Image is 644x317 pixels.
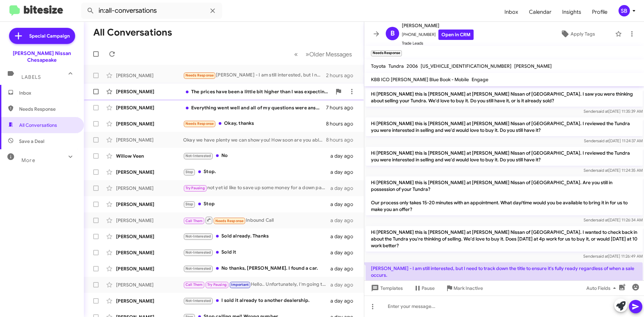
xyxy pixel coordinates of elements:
[371,63,386,69] span: Toyota
[290,47,302,61] button: Previous
[613,5,637,16] button: SB
[29,33,70,39] span: Special Campaign
[366,117,643,136] p: Hi [PERSON_NAME] this is [PERSON_NAME] at [PERSON_NAME] Nissan of [GEOGRAPHIC_DATA]. I reviewed t...
[183,71,326,79] div: [PERSON_NAME] - I am still interested, but I need to track down the title to ensure it's fully re...
[81,3,222,19] input: Search
[370,282,403,294] span: Templates
[116,201,183,208] div: [PERSON_NAME]
[183,184,330,192] div: not yet id like to save up some money for a down payment first then ill reach back out
[597,217,608,222] span: said at
[116,72,183,79] div: [PERSON_NAME]
[116,233,183,240] div: [PERSON_NAME]
[19,122,57,128] span: All Conversations
[596,254,608,259] span: said at
[421,63,512,69] span: [US_VEHICLE_IDENTIFICATION_NUMBER]
[294,50,298,58] span: «
[330,249,359,256] div: a day ago
[557,2,587,22] a: Insights
[116,169,183,175] div: [PERSON_NAME]
[402,21,474,30] span: [PERSON_NAME]
[207,282,227,287] span: Try Pausing
[185,154,211,158] span: Not-Interested
[21,74,41,80] span: Labels
[183,281,330,288] div: Hello.. Unfortunately, I'm going to put off purchasing any vehicle at this time. Thanks for all y...
[524,2,557,22] a: Calendar
[571,28,595,40] span: Apply Tags
[584,138,643,143] span: Sender [DATE] 11:24:37 AM
[366,176,643,215] p: Hi [PERSON_NAME] this is [PERSON_NAME] at [PERSON_NAME] Nissan of [GEOGRAPHIC_DATA]. Are you stil...
[440,282,488,294] button: Mark Inactive
[514,63,552,69] span: [PERSON_NAME]
[19,138,44,145] span: Save a Deal
[183,249,330,256] div: Sold it
[183,88,332,95] div: The prices have been a little bit higher than I was expecting. I have been on Autotrader talking ...
[587,2,613,22] a: Profile
[326,72,359,79] div: 2 hours ago
[326,120,359,127] div: 8 hours ago
[597,109,608,114] span: said at
[183,265,330,272] div: No thanks, [PERSON_NAME]. I found a car.
[185,299,211,303] span: Not-Interested
[185,121,214,126] span: Needs Response
[185,170,194,174] span: Stop
[371,76,469,83] span: KBB ICO [PERSON_NAME] Blue Book - Mobile
[584,168,643,173] span: Sender [DATE] 11:24:35 AM
[185,73,214,77] span: Needs Response
[371,50,402,56] small: Needs Response
[309,51,352,58] span: Older Messages
[302,47,356,61] button: Next
[366,88,643,107] p: Hi [PERSON_NAME] this is [PERSON_NAME] at [PERSON_NAME] Nissan of [GEOGRAPHIC_DATA]. I saw you we...
[402,30,474,40] span: [PHONE_NUMBER]
[183,168,330,176] div: Stop.
[438,30,474,40] a: Open in CRM
[19,106,76,112] span: Needs Response
[330,185,359,192] div: a day ago
[584,217,643,222] span: Sender [DATE] 11:26:34 AM
[183,152,330,160] div: No
[21,157,35,163] span: More
[597,138,609,143] span: said at
[330,201,359,208] div: a day ago
[407,63,418,69] span: 2006
[215,219,244,223] span: Needs Response
[93,27,172,38] h1: All Conversations
[185,202,194,206] span: Stop
[330,233,359,240] div: a day ago
[422,282,435,294] span: Pause
[183,104,326,111] div: Everything went well and all of my questions were answered on my previous visit. I am impressed w...
[185,266,211,271] span: Not-Interested
[116,185,183,192] div: [PERSON_NAME]
[183,120,326,127] div: Okay, thanks
[584,109,643,114] span: Sender [DATE] 11:35:39 AM
[390,28,395,39] span: B
[326,104,359,111] div: 7 hours ago
[330,298,359,304] div: a day ago
[231,282,249,287] span: Important
[306,50,309,58] span: »
[290,47,356,61] nav: Page navigation example
[586,282,619,294] span: Auto Fields
[116,298,183,304] div: [PERSON_NAME]
[330,265,359,272] div: a day ago
[185,219,203,223] span: Call Them
[619,5,630,16] div: SB
[388,63,404,69] span: Tundra
[499,2,524,22] a: Inbox
[116,249,183,256] div: [PERSON_NAME]
[366,262,643,281] p: [PERSON_NAME] - I am still interested, but I need to track down the title to ensure it's fully re...
[116,88,183,95] div: [PERSON_NAME]
[330,153,359,159] div: a day ago
[116,137,183,143] div: [PERSON_NAME]
[364,282,408,294] button: Templates
[185,186,205,190] span: Try Pausing
[116,265,183,272] div: [PERSON_NAME]
[183,137,326,143] div: Okay we have plenty we can show you! How soon are you able to stop by?
[116,120,183,127] div: [PERSON_NAME]
[9,28,75,44] a: Special Campaign
[19,90,76,96] span: Inbox
[597,168,608,173] span: said at
[330,217,359,224] div: a day ago
[583,254,643,259] span: Sender [DATE] 11:26:49 AM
